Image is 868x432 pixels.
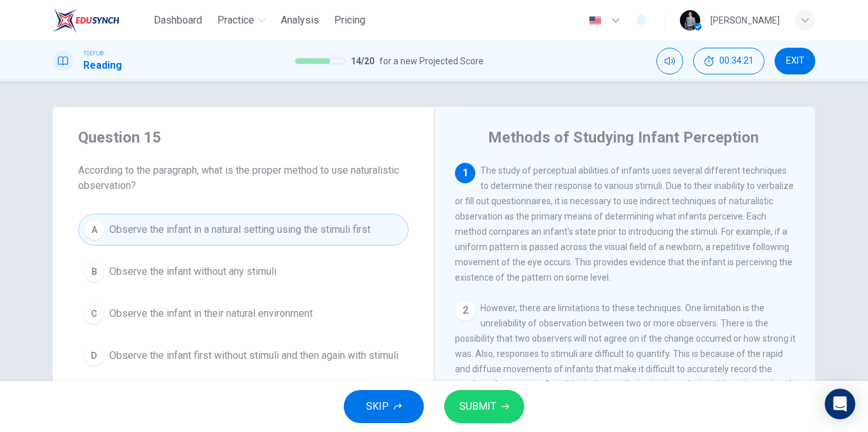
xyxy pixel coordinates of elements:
button: Dashboard [149,9,207,32]
div: 1 [455,163,475,183]
span: According to the paragraph, what is the proper method to use naturalistic observation? [78,163,409,193]
span: 14 / 20 [351,53,374,69]
button: CObserve the infant in their natural environment [78,298,409,330]
button: Analysis [276,9,324,32]
span: Pricing [334,13,365,28]
span: Observe the infant without any stimuli [109,264,276,279]
button: DObserve the infant first without stimuli and then again with stimuli [78,340,409,372]
span: The study of perceptual abilities of infants uses several different techniques to determine their... [455,165,794,282]
span: EXIT [786,56,804,66]
button: AObserve the infant in a natural setting using the stimuli first [78,214,409,246]
div: C [84,303,104,324]
button: Practice [212,9,271,32]
img: Profile picture [680,10,700,31]
a: EduSynch logo [53,8,149,33]
span: for a new Projected Score [379,53,484,69]
span: Dashboard [154,13,202,28]
img: en [587,16,603,25]
button: SUBMIT [444,390,524,423]
span: 00:34:21 [719,56,754,66]
button: 00:34:21 [693,48,764,74]
button: Pricing [329,9,370,32]
span: TOEFL® [83,49,104,58]
h1: Reading [83,58,122,73]
span: Analysis [281,13,319,28]
div: Open Intercom Messenger [825,389,855,419]
div: [PERSON_NAME] [710,13,780,28]
div: 2 [455,300,475,321]
button: BObserve the infant without any stimuli [78,256,409,288]
span: Observe the infant first without stimuli and then again with stimuli [109,348,398,363]
div: A [84,219,104,240]
span: However, there are limitations to these techniques. One limitation is the unreliability of observ... [455,303,796,420]
button: SKIP [344,390,424,423]
div: Hide [693,48,764,74]
span: Practice [217,13,254,28]
div: Mute [656,48,683,74]
h4: Question 15 [78,127,409,148]
button: EXIT [775,48,815,74]
div: D [84,345,104,366]
span: SUBMIT [459,398,496,415]
div: B [84,261,104,282]
span: Observe the infant in their natural environment [109,306,313,321]
h4: Methods of Studying Infant Perception [488,127,759,148]
span: Observe the infant in a natural setting using the stimuli first [109,222,370,237]
img: EduSynch logo [53,8,119,33]
span: SKIP [366,398,389,415]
